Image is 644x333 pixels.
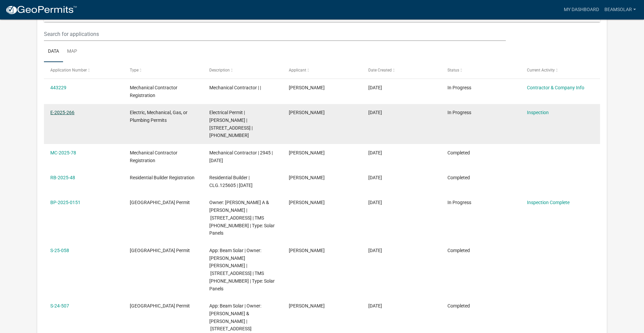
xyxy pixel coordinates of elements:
[50,68,87,73] span: Application Number
[130,303,190,308] span: Jasper County Building Permit
[209,85,261,90] span: Mechanical Contractor | |
[368,150,382,155] span: 05/07/2025
[130,110,187,123] span: Electric, Mechanical, Gas, or Plumbing Permits
[209,68,230,73] span: Description
[130,85,177,98] span: Mechanical Contractor Registration
[447,175,470,180] span: Completed
[209,248,275,291] span: App: Beam Solar | Owner: LEE ELIZABETH BROWN | 8409 PURRYSBURG RD | TMS 028-00-01-008 | Type: Sol...
[50,85,66,90] a: 443229
[527,200,570,205] a: Inspection Complete
[527,85,584,90] a: Contractor & Company Info
[441,62,521,78] datatable-header-cell: Status
[130,175,195,180] span: Residential Builder Registration
[447,303,470,308] span: Completed
[447,110,471,115] span: In Progress
[50,175,75,180] a: RB-2025-48
[289,85,325,90] span: Mitchell Huntley
[130,200,190,205] span: Abbeville County Building Permit
[50,248,69,253] a: S-25-058
[368,303,382,308] span: 12/11/2024
[203,62,282,78] datatable-header-cell: Description
[50,110,74,115] a: E-2025-266
[50,200,80,205] a: BP-2025-0151
[282,62,362,78] datatable-header-cell: Applicant
[368,110,382,115] span: 05/27/2025
[527,68,555,73] span: Current Activity
[209,150,273,163] span: Mechanical Contractor | 2945 | 06/30/2025
[447,68,459,73] span: Status
[447,150,470,155] span: Completed
[368,248,382,253] span: 01/23/2025
[209,110,253,138] span: Electrical Permit | Floyd Dupree | 7239 HWY 252 | 008-00-00-016
[561,3,602,16] a: My Dashboard
[521,62,600,78] datatable-header-cell: Current Activity
[130,248,190,253] span: Jasper County Building Permit
[123,62,203,78] datatable-header-cell: Type
[447,85,471,90] span: In Progress
[602,3,639,16] a: Beamsolar
[44,27,506,41] input: Search for applications
[63,41,81,62] a: Map
[289,175,325,180] span: Mitchell Huntley
[447,200,471,205] span: In Progress
[527,110,549,115] a: Inspection
[368,175,382,180] span: 05/07/2025
[50,150,76,155] a: MC-2025-78
[130,150,177,163] span: Mechanical Contractor Registration
[289,200,325,205] span: Mitchell Huntley
[289,248,325,253] span: Mitchell Huntley
[50,303,69,308] a: S-24-507
[289,303,325,308] span: Mitchell Huntley
[209,175,253,188] span: Residential Builder | CLG.125605 | 10/31/2026
[368,200,382,205] span: 05/06/2025
[289,68,306,73] span: Applicant
[44,62,123,78] datatable-header-cell: Application Number
[209,200,275,236] span: Owner: RIVERA REY A & DAMARIS | 7239 HWY 252 | TMS 008-00-00-016 | Type: Solar Panels
[362,62,441,78] datatable-header-cell: Date Created
[44,41,63,62] a: Data
[289,110,325,115] span: Mitchell Huntley
[130,68,139,73] span: Type
[368,68,392,73] span: Date Created
[289,150,325,155] span: Mitchell Huntley
[447,248,470,253] span: Completed
[368,85,382,90] span: 06/30/2025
